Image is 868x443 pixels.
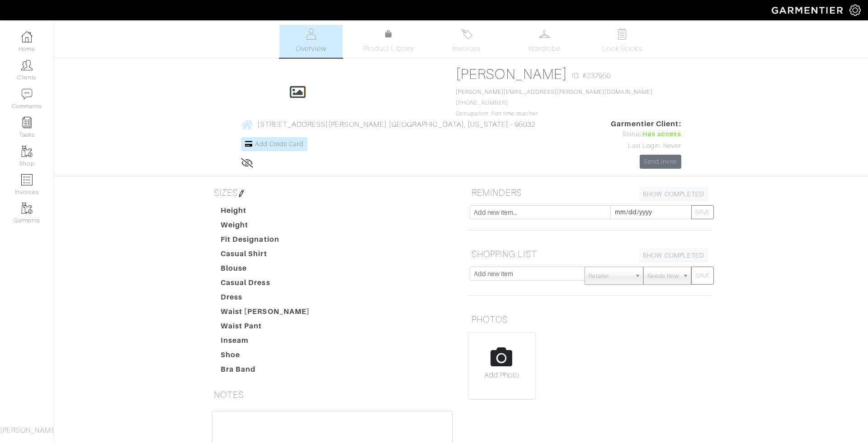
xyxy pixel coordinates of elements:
[214,205,317,220] dt: Height
[572,70,611,81] span: ID: #237950
[468,184,712,202] h5: REMINDERS
[214,350,317,364] dt: Shoe
[21,88,33,100] img: comment-icon-a0a6a9ef722e966f86d9cbdc48e553b5cf19dbc54f86b18d962a5391bc8f6eb6.png
[611,129,681,139] div: Status:
[214,234,317,249] dt: Fit Designation
[528,43,561,54] span: Wardrobe
[214,364,317,378] dt: Bra Band
[214,306,317,321] dt: Waist [PERSON_NAME]
[767,2,849,18] img: garmentier-logo-header-white-b43fb05a5012e4ada735d5af1a66efaba907eab6374d6393d1fbf88cb4ef424d.png
[241,119,535,130] a: [STREET_ADDRESS][PERSON_NAME] [GEOGRAPHIC_DATA], [US_STATE] - 95032
[602,43,642,54] span: Look Books
[617,28,628,40] img: todo-9ac3debb85659649dc8f770b8b6100bb5dab4b48dedcbae339e5042a72dfd3cc.svg
[470,205,611,219] input: Add new item...
[210,386,454,404] h5: NOTES
[21,203,33,214] img: garments-icon-b7da505a4dc4fd61783c78ac3ca0ef83fa9d6f193b1c9dc38574b1d14d53ca28.png
[468,310,712,328] h5: PHOTOS
[539,28,550,40] img: wardrobe-487a4870c1b7c33e795ec22d11cfc2ed9d08956e64fb3008fe2437562e282088.svg
[257,120,535,129] span: [STREET_ADDRESS][PERSON_NAME] [GEOGRAPHIC_DATA], [US_STATE] - 95032
[468,245,712,263] h5: SHOPPING LIST
[363,43,415,54] span: Product Library
[214,249,317,263] dt: Casual Shirt
[470,267,585,281] input: Add new item
[296,43,326,54] span: Overview
[357,29,420,54] a: Product Library
[306,28,317,40] img: basicinfo-40fd8af6dae0f16599ec9e87c0ef1c0a1fdea2edbe929e3d69a839185d80c458.svg
[456,89,653,95] a: [PERSON_NAME][EMAIL_ADDRESS][PERSON_NAME][DOMAIN_NAME]
[849,5,861,16] img: gear-icon-white-bd11855cb880d31180b6d7d6211b90ccbf57a29d726f0c71d8c61bd08dd39cc2.png
[642,129,681,139] span: Has access
[241,137,307,151] a: Add Credit Card
[691,267,714,285] button: SAVE
[21,117,33,128] img: reminder-icon-8004d30b9f0a5d33ae49ab947aed9ed385cf756f9e5892f1edd6e32f2345188e.png
[456,66,567,82] a: [PERSON_NAME]
[639,249,708,263] a: SHOW COMPLETED
[611,119,681,129] span: Garmentier Client:
[214,263,317,277] dt: Blouse
[21,31,33,42] img: dashboard-icon-dbcd8f5a0b271acd01030246c82b418ddd0df26cd7fceb0bd07c9910d44c42f6.png
[590,25,654,58] a: Look Books
[214,220,317,234] dt: Weight
[513,25,576,58] a: Wardrobe
[456,89,653,117] span: [PHONE_NUMBER] Occupation: Part time teacher
[589,267,631,285] span: Retailer
[279,25,343,58] a: Overview
[21,60,33,71] img: clients-icon-6bae9207a08558b7cb47a8932f037763ab4055f8c8b6bfacd5dc20c3e0201464.png
[639,187,708,201] a: SHOW COMPLETED
[21,174,33,185] img: orders-icon-0abe47150d42831381b5fb84f609e132dff9fe21cb692f30cb5eec754e2cba89.png
[461,28,472,40] img: orders-27d20c2124de7fd6de4e0e44c1d41de31381a507db9b33961299e4e07d508b8c.svg
[21,146,33,157] img: garments-icon-b7da505a4dc4fd61783c78ac3ca0ef83fa9d6f193b1c9dc38574b1d14d53ca28.png
[255,140,304,148] span: Add Credit Card
[214,335,317,350] dt: Inseam
[647,267,679,285] span: Needs Now
[214,321,317,335] dt: Waist Pant
[238,190,245,197] img: pen-cf24a1663064a2ec1b9c1bd2387e9de7a2fa800b781884d57f21acf72779bad2.png
[453,43,480,54] span: Invoices
[691,205,714,219] button: SAVE
[640,155,681,169] a: Send Invite
[210,184,454,202] h5: SIZES
[214,292,317,306] dt: Dress
[435,25,498,58] a: Invoices
[611,141,681,151] div: Last Login: Never
[214,277,317,292] dt: Casual Dress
